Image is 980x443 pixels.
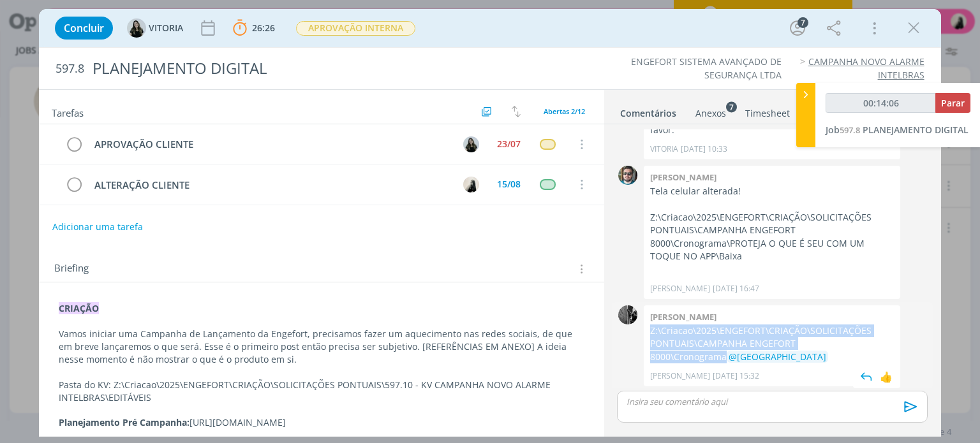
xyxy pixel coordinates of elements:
[745,101,791,120] a: Timesheet
[857,367,876,386] img: answer.svg
[713,283,759,294] span: [DATE] 16:47
[497,180,521,189] div: 15/08
[618,166,637,185] img: R
[631,55,782,80] a: ENGEFORT SISTEMA AVANÇADO DE SEGURANÇA LTDA
[59,416,189,428] strong: Planejamento Pré Campanha:
[650,324,894,363] p: Z:\Criacao\2025\ENGEFORT\CRIAÇÃO\SOLICITAÇÕES PONTUAIS\CAMPANHA ENGEFORT 8000\Cronograma
[89,177,451,193] div: ALTERAÇÃO CLIENTE
[713,370,759,382] span: [DATE] 15:32
[620,101,677,120] a: Comentários
[544,106,585,116] span: Abertas 2/12
[935,93,970,113] button: Parar
[695,107,726,120] div: Anexos
[230,18,278,38] button: 26:26
[863,124,969,136] span: PLANEJAMENTO DIGITAL
[826,124,969,136] a: Job597.8PLANEJAMENTO DIGITAL
[618,305,637,324] img: P
[798,17,808,28] div: 7
[650,283,710,294] p: [PERSON_NAME]
[787,18,808,38] button: 7
[64,23,104,33] span: Concluir
[729,351,826,363] span: @[GEOGRAPHIC_DATA]
[840,124,860,136] span: 597.8
[59,302,99,314] strong: CRIAÇÃO
[296,21,415,36] span: APROVAÇÃO INTERNA
[880,369,893,384] div: 👍
[650,211,894,263] p: Z:\Criacao\2025\ENGEFORT\CRIAÇÃO\SOLICITAÇÕES PONTUAIS\CAMPANHA ENGEFORT 8000\Cronograma\PROTEJA ...
[941,97,965,109] span: Parar
[650,171,716,183] b: [PERSON_NAME]
[295,20,416,36] button: APROVAÇÃO INTERNA
[650,370,710,382] p: [PERSON_NAME]
[681,143,727,155] span: [DATE] 10:33
[54,261,89,277] span: Briefing
[463,136,479,152] img: V
[650,311,716,323] b: [PERSON_NAME]
[52,104,84,119] span: Tarefas
[56,62,84,76] span: 597.8
[252,22,275,34] span: 26:26
[55,17,113,40] button: Concluir
[726,101,737,112] sup: 7
[87,53,557,84] div: PLANEJAMENTO DIGITAL
[149,24,183,33] span: VITORIA
[52,215,144,238] button: Adicionar uma tarefa
[89,136,451,152] div: APROVAÇÃO CLIENTE
[127,18,183,38] button: VVITORIA
[59,379,584,404] p: Pasta do KV: Z:\Criacao\2025\ENGEFORT\CRIAÇÃO\SOLICITAÇÕES PONTUAIS\597.10 - KV CAMPANHA NOVO ALA...
[808,55,924,80] a: CAMPANHA NOVO ALARME INTELBRAS
[39,9,940,437] div: dialog
[59,416,584,429] p: [URL][DOMAIN_NAME]
[59,328,584,366] p: Vamos iniciar uma Campanha de Lançamento da Engefort, precisamos fazer um aquecimento nas redes s...
[650,185,894,198] p: Tela celular alterada!
[462,175,481,194] button: R
[463,177,479,192] img: R
[497,140,521,149] div: 23/07
[462,134,481,154] button: V
[650,143,678,155] p: VITORIA
[512,106,521,117] img: arrow-down-up.svg
[127,18,146,38] img: V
